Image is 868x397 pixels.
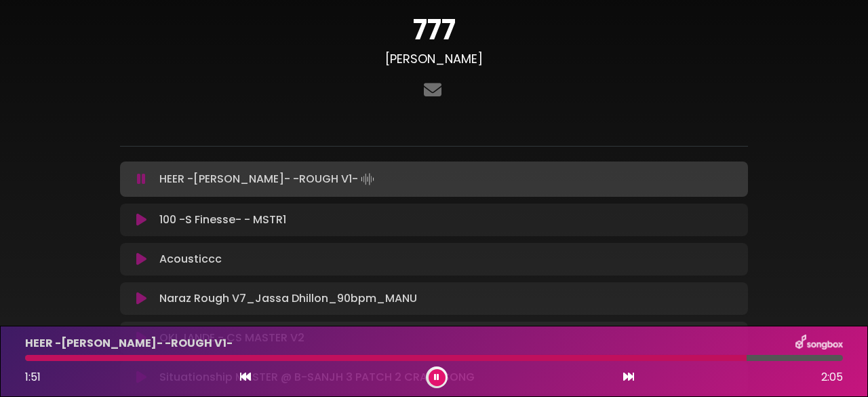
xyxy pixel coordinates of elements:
[795,335,843,352] img: songbox-logo-white.png
[159,212,286,228] p: 100 -S Finesse- - MSTR1
[25,369,41,385] span: 1:51
[159,170,377,189] p: HEER -[PERSON_NAME]- -ROUGH V1-
[159,290,417,307] p: Naraz Rough V7_Jassa Dhillon_90bpm_MANU
[120,14,748,46] h1: 777
[25,335,233,352] p: HEER -[PERSON_NAME]- -ROUGH V1-
[821,369,843,385] span: 2:05
[159,251,222,267] p: Acousticcc
[358,170,377,189] img: waveform4.gif
[120,52,748,67] h3: [PERSON_NAME]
